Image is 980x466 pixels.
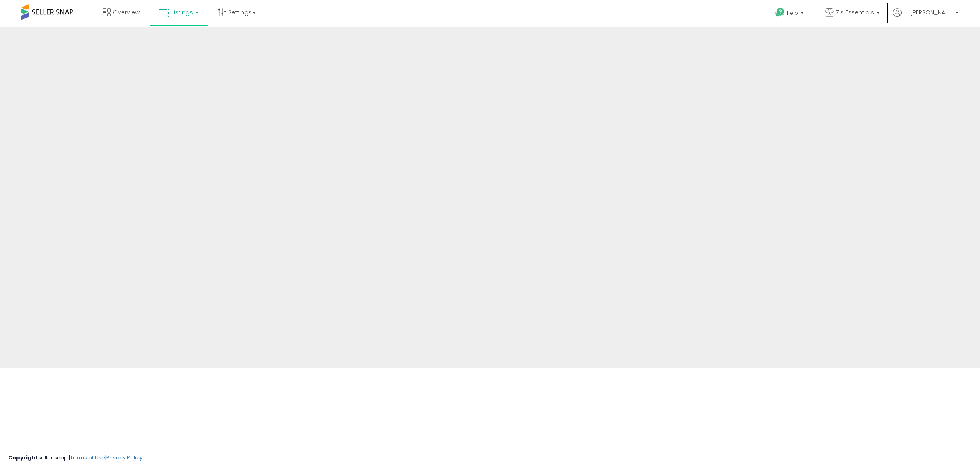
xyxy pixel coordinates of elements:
a: Help [769,1,812,27]
span: Overview [113,8,140,16]
span: Help [787,9,798,16]
a: Hi [PERSON_NAME] [893,8,959,27]
span: Z's Essentials [836,8,874,16]
span: Listings [172,8,193,16]
i: Get Help [775,7,785,18]
span: Hi [PERSON_NAME] [904,8,953,16]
